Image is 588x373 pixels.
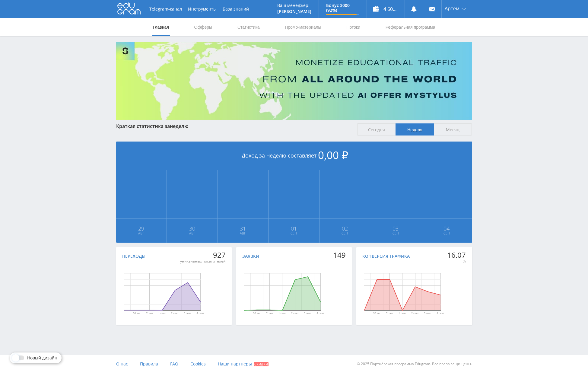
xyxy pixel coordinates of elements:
[316,312,324,315] text: 4 сент.
[116,355,128,373] a: О нас
[269,231,319,236] span: Сен
[170,123,189,129] span: неделю
[133,312,140,315] text: 30 авг.
[184,312,192,315] text: 3 сент.
[362,254,410,259] div: Конверсия трафика
[116,226,167,231] span: 29
[385,18,436,36] a: Реферальная программа
[447,259,466,264] div: %
[297,355,472,373] div: © 2025 Партнёрская программа Edugram. Все права защищены.
[357,123,396,135] span: Сегодня
[140,355,158,373] a: Правила
[146,312,153,315] text: 31 авг.
[278,312,286,315] text: 1 сент.
[434,123,472,135] span: Месяц
[326,3,359,13] p: Бонус 3000 (92%)
[373,312,381,315] text: 30 авг.
[116,123,351,129] div: Краткая статистика за
[167,226,217,231] span: 30
[218,231,268,236] span: Авг
[253,312,261,315] text: 30 авг.
[277,3,311,8] p: Ваш менеджер:
[224,262,340,322] svg: Диаграмма.
[396,123,434,135] span: Неделя
[445,6,459,11] span: Артем
[370,226,421,231] span: 03
[180,259,226,264] div: уникальных посетителей
[370,231,421,236] span: Сен
[269,226,319,231] span: 01
[320,231,370,236] span: Сен
[344,262,460,322] svg: Диаграмма.
[170,361,178,367] span: FAQ
[152,18,170,36] a: Главная
[399,312,406,315] text: 1 сент.
[218,355,269,373] a: Наши партнеры Скидки
[411,312,419,315] text: 2 сент.
[190,361,206,367] span: Cookies
[266,312,273,315] text: 31 авг.
[386,312,393,315] text: 31 авг.
[318,148,348,162] span: 0,00 ₽
[190,355,206,373] a: Cookies
[122,254,145,259] div: Переходы
[116,361,128,367] span: О нас
[167,231,217,236] span: Авг
[116,231,167,236] span: Авг
[437,312,444,315] text: 4 сент.
[27,355,57,360] span: Новый дизайн
[284,18,322,36] a: Промо-материалы
[116,142,472,170] div: Доход за неделю составляет
[254,362,269,366] span: Скидки
[333,251,346,259] div: 149
[196,312,204,315] text: 4 сент.
[320,226,370,231] span: 02
[104,262,220,322] svg: Диаграмма.
[421,226,472,231] span: 04
[180,251,226,259] div: 927
[140,361,158,367] span: Правила
[194,18,213,36] a: Офферы
[237,18,260,36] a: Статистика
[116,42,472,120] img: Banner
[346,18,361,36] a: Потоки
[218,226,268,231] span: 31
[158,312,166,315] text: 1 сент.
[170,355,178,373] a: FAQ
[291,312,299,315] text: 2 сент.
[421,231,472,236] span: Сен
[242,254,259,259] div: Заявки
[218,361,252,367] span: Наши партнеры
[277,9,311,14] p: [PERSON_NAME]
[424,312,432,315] text: 3 сент.
[447,251,466,259] div: 16.07
[304,312,312,315] text: 3 сент.
[171,312,179,315] text: 2 сент.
